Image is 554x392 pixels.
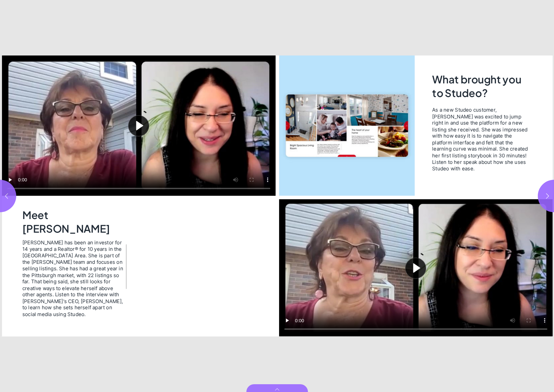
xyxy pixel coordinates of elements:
span: [PERSON_NAME] has been an investor for 14 years and a Realtor® for 10 years in the [GEOGRAPHIC_DA... [22,239,124,317]
h2: What brought you to Studeo? [432,73,532,102]
h2: Meet [PERSON_NAME] [22,209,125,234]
section: Page 2 [0,55,277,337]
span: As a new Studeo customer, [PERSON_NAME] was excited to jump right in and use the platform for a n... [432,107,531,172]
